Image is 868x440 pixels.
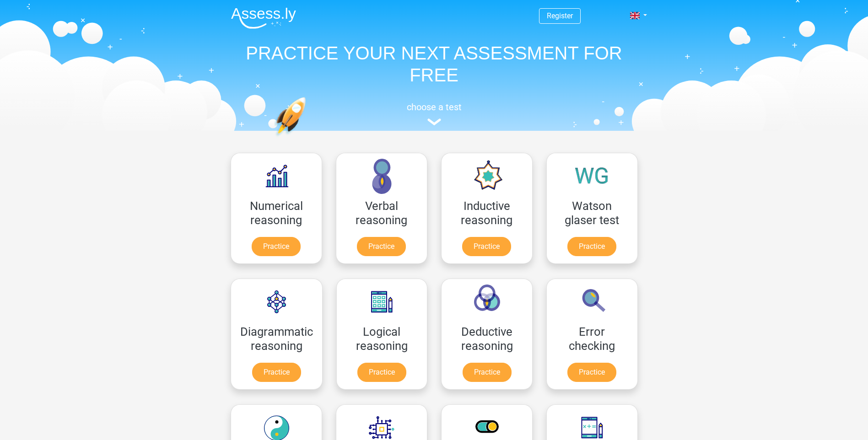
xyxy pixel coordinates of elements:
img: practice [274,97,341,180]
a: Practice [462,237,511,256]
a: Practice [252,363,301,382]
a: Practice [357,363,406,382]
a: Practice [567,237,616,256]
a: Practice [463,363,512,382]
img: Assessly [231,7,296,29]
a: Register [547,11,573,20]
a: Practice [357,237,406,256]
img: assessment [427,118,441,125]
a: Practice [567,363,616,382]
h5: choose a test [224,102,645,113]
h1: PRACTICE YOUR NEXT ASSESSMENT FOR FREE [224,42,645,86]
a: Practice [252,237,301,256]
a: choose a test [224,102,645,126]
